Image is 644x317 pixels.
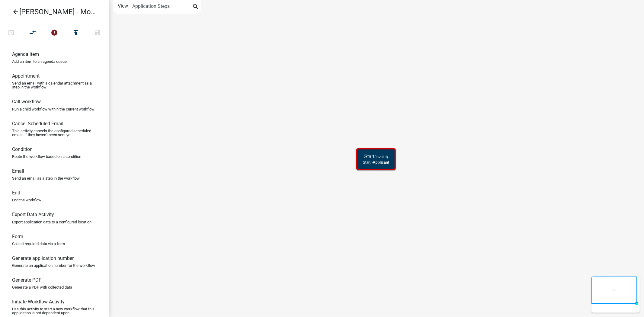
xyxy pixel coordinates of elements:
[12,129,97,137] p: This activity cancels the configured scheduled emails if they haven't been sent yet.
[51,29,58,37] i: error
[12,176,80,180] p: Send an email as a step in the workflow
[22,27,43,40] button: Auto Layout
[363,154,389,159] h5: Start
[12,51,39,57] h6: Agenda item
[192,3,199,11] i: search
[12,255,74,261] h6: Generate application number
[191,2,200,12] button: search
[12,307,97,315] p: Use this activity to start a new workflow that this application is not dependent upon.
[12,220,91,224] p: Export application data to a configured location
[29,29,37,37] i: compare_arrows
[12,299,65,305] h6: Initiate Workflow Activity
[12,285,72,289] p: Generate a PDF with collected data
[373,160,389,165] span: Applicant
[12,198,41,202] p: End the workflow
[12,168,24,174] h6: Email
[72,29,79,37] i: publish
[87,27,108,40] button: Save
[363,160,389,165] p: Start -
[374,155,388,159] small: (invalid)
[12,277,41,283] h6: Generate PDF
[43,27,65,40] button: 2 problems in this workflow
[12,190,20,196] h6: End
[12,234,23,239] h6: Form
[12,81,97,89] p: Send an email with a calendar attachment as a step in the workflow
[12,212,54,217] h6: Export Data Activity
[12,8,19,17] i: arrow_back
[8,29,15,37] i: open_in_browser
[12,73,40,79] h6: Appointment
[12,242,65,246] p: Collect required data via a form
[5,5,99,19] a: [PERSON_NAME] - Module 2. Soil Analysis Request - Build a Workflow
[0,27,108,41] div: Workflow actions
[12,107,95,111] p: Run a child workflow within the current workflow
[12,121,63,126] h6: Cancel Scheduled Email
[12,264,95,267] p: Generate an application number for the workflow
[12,155,81,158] p: Route the workflow based on a condition
[94,29,101,37] i: save
[12,99,41,104] h6: Call workflow
[0,27,22,40] button: Test Workflow
[12,59,67,63] p: Add an item to an agenda queue
[65,27,87,40] button: Publish
[12,146,33,152] h6: Condition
